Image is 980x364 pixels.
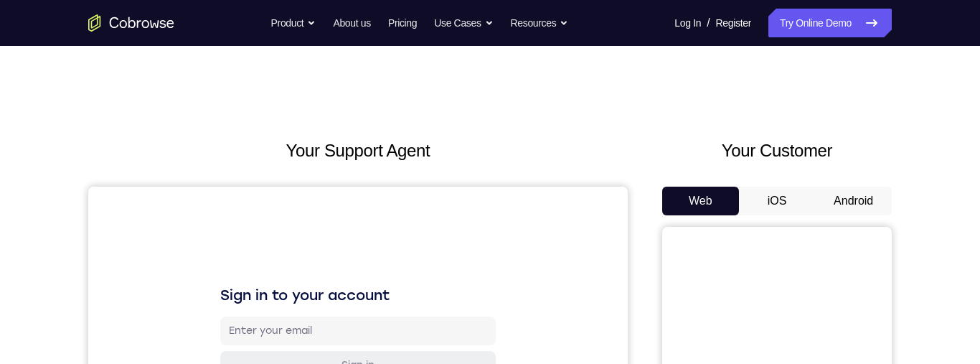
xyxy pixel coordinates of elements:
h2: Your Customer [662,138,892,164]
a: Go to the home page [88,14,174,32]
button: Sign in with Intercom [132,297,407,325]
button: Android [815,187,892,215]
div: Sign in with GitHub [233,269,330,284]
button: iOS [739,187,816,215]
a: About us [333,9,370,37]
div: Sign in with Intercom [227,304,336,318]
a: Log In [674,9,701,37]
a: Try Online Demo [768,9,892,37]
button: Use Cases [434,9,493,37]
input: Enter your email [141,137,399,151]
h1: Sign in to your account [132,98,407,118]
p: or [263,205,278,217]
button: Sign in with Google [132,228,407,256]
button: Resources [511,9,569,37]
button: Sign in with GitHub [132,262,407,291]
div: Sign in with Google [232,235,330,249]
button: Sign in with Zendesk [132,331,407,360]
a: Register [716,9,751,37]
button: Product [271,9,316,37]
h2: Your Support Agent [88,138,628,164]
div: Sign in with Zendesk [229,338,334,353]
button: Web [662,187,739,215]
span: / [707,14,710,32]
a: Pricing [388,9,417,37]
button: Sign in [132,164,407,193]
